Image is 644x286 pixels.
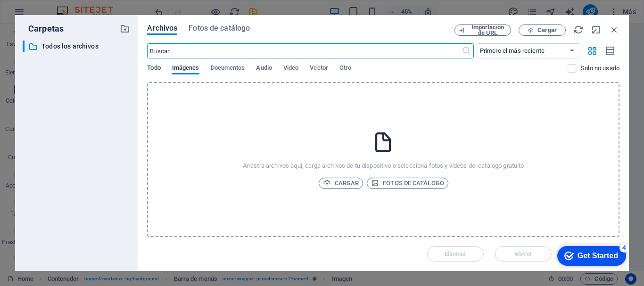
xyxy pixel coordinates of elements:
[469,25,507,36] span: Importación de URL
[537,27,557,33] span: Cargar
[41,41,113,52] p: Todos los archivos
[609,25,619,35] i: Cerrar
[319,178,363,189] button: Cargar
[339,62,351,75] span: Otro
[283,62,298,75] span: Video
[25,10,66,19] div: Get Started
[172,62,199,75] span: Imágenes
[591,25,602,35] i: Minimizar
[23,23,64,35] p: Carpetas
[67,2,77,11] div: 4
[23,41,25,52] div: ​
[147,43,461,58] input: Buscar
[189,23,250,34] span: Fotos de catálogo
[243,162,524,170] p: Arrastra archivos aquí, carga archivos de tu dispositivo o selecciona fotos y vídeos del catálogo...
[147,23,177,34] span: Archivos
[147,62,160,75] span: Todo
[211,62,245,75] span: Documentos
[367,178,448,189] button: Fotos de catálogo
[371,178,444,189] span: Fotos de catálogo
[581,64,619,73] p: Solo muestra los archivos que no están usándose en el sitio web. Los archivos añadidos durante es...
[310,62,328,75] span: Vector
[323,178,359,189] span: Cargar
[5,5,74,25] div: Get Started 4 items remaining, 20% complete
[120,24,130,34] i: Crear carpeta
[573,25,584,35] i: Volver a cargar
[256,62,272,75] span: Audio
[454,25,511,36] button: Importación de URL
[519,25,566,36] button: Cargar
